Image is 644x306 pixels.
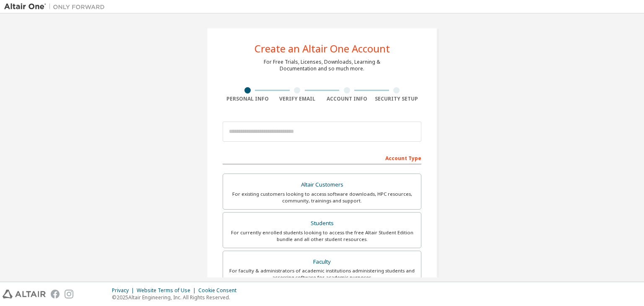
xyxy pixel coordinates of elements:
div: Cookie Consent [198,287,241,294]
img: facebook.svg [51,290,60,298]
img: Altair One [4,3,109,11]
div: Website Terms of Use [137,287,198,294]
div: For Free Trials, Licenses, Downloads, Learning & Documentation and so much more. [264,59,380,72]
div: For existing customers looking to access software downloads, HPC resources, community, trainings ... [228,191,416,204]
div: Verify Email [273,96,322,102]
div: Create an Altair One Account [254,44,390,54]
div: Personal Info [223,96,273,102]
div: Faculty [228,256,416,268]
div: Altair Customers [228,179,416,191]
div: For currently enrolled students looking to access the free Altair Student Edition bundle and all ... [228,229,416,243]
div: Privacy [112,287,137,294]
div: Security Setup [372,96,422,102]
div: Students [228,218,416,229]
img: altair_logo.svg [3,290,46,298]
img: instagram.svg [65,290,73,298]
div: Account Type [223,151,421,164]
div: For faculty & administrators of academic institutions administering students and accessing softwa... [228,267,416,281]
p: © 2025 Altair Engineering, Inc. All Rights Reserved. [112,294,241,301]
div: Account Info [322,96,372,102]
